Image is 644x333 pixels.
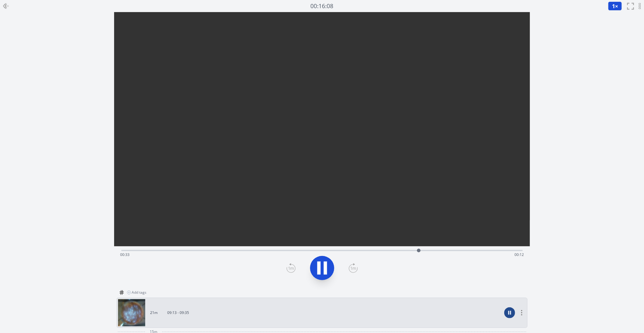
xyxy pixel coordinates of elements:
[120,252,130,257] span: 00:33
[514,252,524,257] span: 00:12
[608,2,622,11] button: 1×
[311,2,334,11] a: 00:16:08
[612,2,615,10] span: 1
[150,310,158,315] p: 21m
[167,310,189,315] p: 09:13 - 09:35
[124,288,149,297] button: Add tags
[132,290,146,295] span: Add tags
[118,299,145,326] img: 250808001359_thumb.jpeg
